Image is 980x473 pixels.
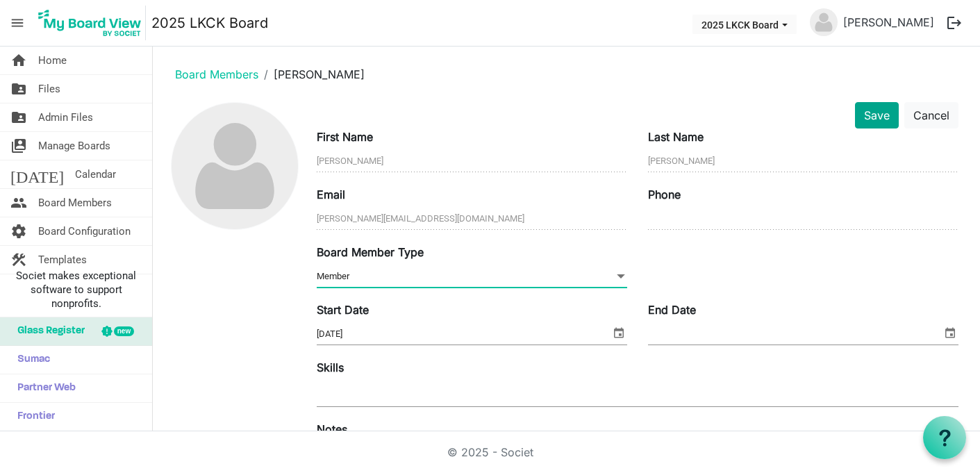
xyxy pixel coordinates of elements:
[317,186,345,203] label: Email
[151,9,268,37] a: 2025 LKCK Board
[10,75,27,103] span: folder_shared
[940,8,969,38] button: logout
[692,15,797,34] button: 2025 LKCK Board dropdownbutton
[10,246,27,274] span: construction
[4,10,31,36] span: menu
[10,346,50,374] span: Sumac
[838,8,940,36] a: [PERSON_NAME]
[10,217,27,245] span: settings
[648,301,696,318] label: End Date
[10,47,27,74] span: home
[611,324,627,342] span: select
[317,244,424,260] label: Board Member Type
[10,160,64,188] span: [DATE]
[942,324,958,342] span: select
[904,102,958,128] button: Cancel
[114,326,134,336] div: new
[648,186,681,203] label: Phone
[10,317,85,345] span: Glass Register
[317,359,344,376] label: Skills
[172,103,298,229] img: no-profile-picture.svg
[34,6,146,40] img: My Board View Logo
[10,103,27,131] span: folder_shared
[10,403,55,431] span: Frontier
[38,75,60,103] span: Files
[10,374,76,402] span: Partner Web
[855,102,899,128] button: Save
[38,246,87,274] span: Templates
[38,217,131,245] span: Board Configuration
[317,128,373,145] label: First Name
[38,189,112,217] span: Board Members
[75,160,116,188] span: Calendar
[38,132,110,160] span: Manage Boards
[810,8,838,36] img: no-profile-picture.svg
[317,301,369,318] label: Start Date
[38,47,67,74] span: Home
[447,445,533,459] a: © 2025 - Societ
[317,421,347,438] label: Notes
[6,269,146,310] span: Societ makes exceptional software to support nonprofits.
[10,189,27,217] span: people
[34,6,151,40] a: My Board View Logo
[648,128,704,145] label: Last Name
[175,67,258,81] a: Board Members
[258,66,365,83] li: [PERSON_NAME]
[38,103,93,131] span: Admin Files
[10,132,27,160] span: switch_account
